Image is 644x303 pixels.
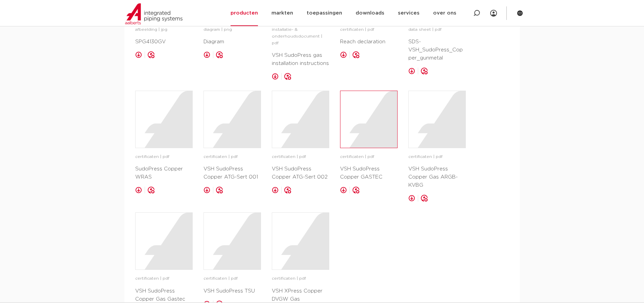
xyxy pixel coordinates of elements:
p: certificaten | pdf [204,154,261,160]
p: certificaten | pdf [204,275,261,282]
p: certificaten | pdf [408,154,466,160]
p: data sheet | pdf [408,26,466,33]
p: SDS-VSH_SudoPress_Copper_gunmetal [408,38,466,62]
p: Reach declaration [340,38,398,46]
p: diagram | png [204,26,261,33]
p: installatie- & onderhoudsdocument | pdf [272,26,329,47]
p: afbeelding | jpg [135,26,193,33]
p: Diagram [204,38,261,46]
p: certificaten | pdf [272,275,329,282]
p: SPG4130GV [135,38,193,46]
p: VSH SudoPress Copper ATG-Sert 002 [272,165,329,181]
p: certificaten | pdf [272,154,329,160]
p: certificaten | pdf [340,26,398,33]
p: VSH SudoPress Copper Gas ARGB-KVBG [408,165,466,189]
p: certificaten | pdf [340,154,398,160]
p: certificaten | pdf [135,275,193,282]
p: certificaten | pdf [135,154,193,160]
p: VSH SudoPress Copper GASTEC [340,165,398,181]
p: VSH SudoPress Copper ATG-Sert 001 [204,165,261,181]
p: VSH SudoPress gas installation instructions [272,51,329,68]
p: SudoPress Copper WRAS [135,165,193,181]
p: VSH SudoPress TSU [204,287,261,295]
